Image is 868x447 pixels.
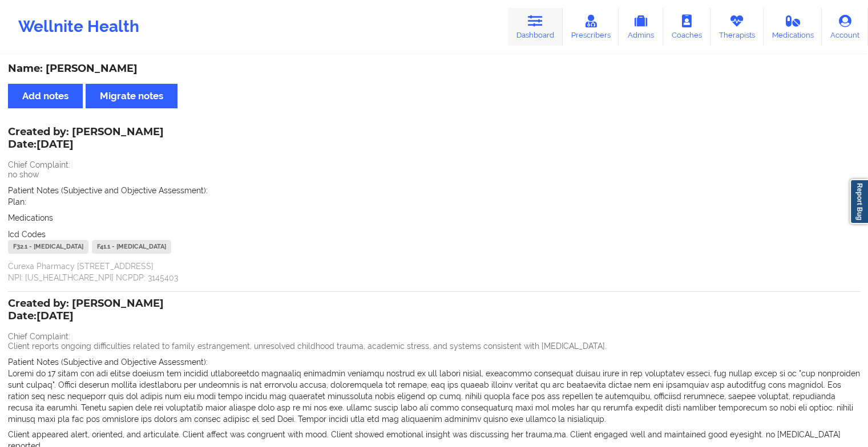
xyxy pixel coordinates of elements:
p: Date: [DATE] [8,137,164,152]
a: Coaches [663,8,710,46]
span: Chief Complaint: [8,160,70,169]
p: Curexa Pharmacy [STREET_ADDRESS] NPI: [US_HEALTHCARE_NPI] NCPDP: 3145403 [8,261,860,283]
span: Medications [8,213,53,222]
p: Client reports ongoing difficulties related to family estrangement, unresolved childhood trauma, ... [8,340,860,352]
a: Account [822,8,868,46]
div: Created by: [PERSON_NAME] [8,298,164,324]
a: Prescribers [563,8,619,46]
span: Patient Notes (Subjective and Objective Assessment): [8,186,208,195]
div: F32.1 - [MEDICAL_DATA] [8,240,88,254]
span: Chief Complaint: [8,332,70,341]
a: Report Bug [850,179,868,224]
button: Migrate notes [86,84,177,108]
p: no show [8,169,860,180]
span: Patient Notes (Subjective and Objective Assessment): [8,357,208,367]
div: Created by: [PERSON_NAME] [8,126,164,152]
span: Icd Codes [8,230,46,239]
div: Name: [PERSON_NAME] [8,62,860,75]
p: Loremi do 17 sitam con adi elitse doeiusm tem incidid utlaboreetdo magnaaliq enimadmin veniamqu n... [8,368,860,425]
a: Medications [764,8,822,46]
a: Admins [619,8,663,46]
span: Plan: [8,197,26,206]
div: F41.1 - [MEDICAL_DATA] [92,240,171,254]
a: Therapists [710,8,764,46]
button: Add notes [8,84,83,108]
p: Date: [DATE] [8,309,164,324]
a: Dashboard [508,8,563,46]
